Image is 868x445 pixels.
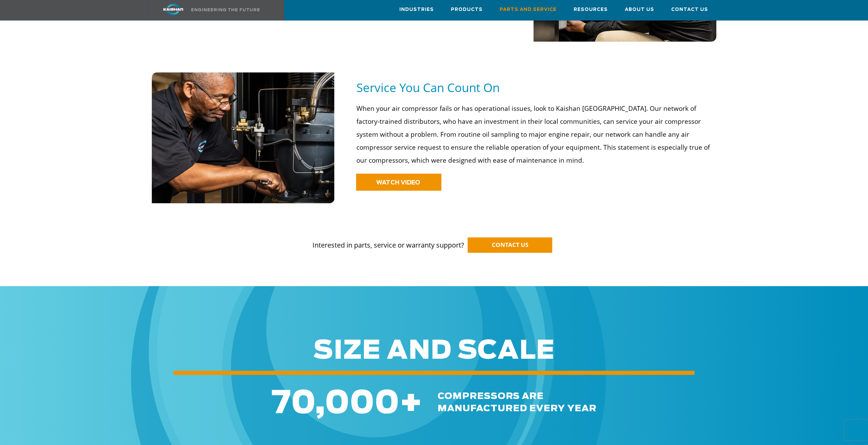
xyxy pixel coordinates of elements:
[500,6,557,14] span: Parts and Service
[625,6,654,14] span: About Us
[399,0,434,19] a: Industries
[671,6,708,14] span: Contact Us
[625,0,654,19] a: About Us
[500,0,557,19] a: Parts and Service
[574,6,608,14] span: Resources
[152,227,717,250] p: Interested in parts, service or warranty support?
[271,388,399,419] span: 70,000
[356,80,716,95] h5: Service You Can Count On
[451,0,483,19] a: Products
[451,6,483,14] span: Products
[191,8,260,11] img: Engineering the future
[438,392,597,413] span: compressors are manufactured every year
[356,174,441,191] a: WATCH VIDEO
[468,237,552,253] a: CONTACT US
[148,3,199,15] img: kaishan logo
[574,0,608,19] a: Resources
[356,102,712,167] p: When your air compressor fails or has operational issues, look to Kaishan [GEOGRAPHIC_DATA]. Our ...
[376,180,420,186] span: WATCH VIDEO
[399,6,434,14] span: Industries
[671,0,708,19] a: Contact Us
[492,241,528,249] span: CONTACT US
[152,72,335,203] img: service
[399,388,423,419] span: +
